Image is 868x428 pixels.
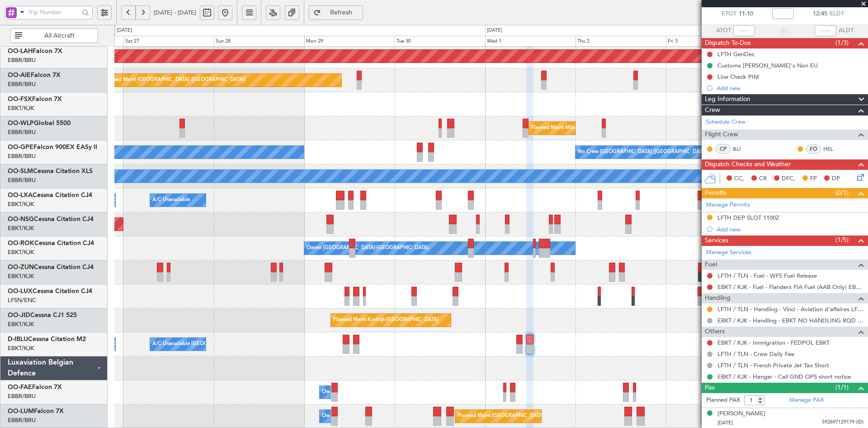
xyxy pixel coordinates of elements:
[8,288,92,294] a: OO-LUXCessna Citation CJ4
[717,73,759,81] div: Line Check PIM
[823,145,844,153] a: HEL
[717,350,794,358] a: LFTH / TLN - Crew Daily Fee
[717,409,765,418] div: [PERSON_NAME]
[8,48,33,54] span: OO-LAH
[705,236,728,246] span: Services
[8,192,33,198] span: OO-LXA
[8,152,36,160] a: EBBR/BRU
[8,312,77,318] a: OO-JIDCessna CJ1 525
[8,96,62,102] a: OO-FSXFalcon 7X
[152,337,297,351] div: A/C Unavailable [GEOGRAPHIC_DATA]-[GEOGRAPHIC_DATA]
[705,188,726,198] span: Permits
[705,94,750,105] span: Leg Information
[8,120,34,126] span: OO-WLP
[395,36,485,47] div: Tue 30
[8,144,33,150] span: OO-GPE
[717,419,733,426] span: [DATE]
[705,38,750,48] span: Dispatch To-Dos
[706,396,740,405] label: Planned PAX
[706,248,751,257] a: Manage Services
[832,174,840,183] span: DP
[830,10,844,19] span: ELDT
[8,168,33,174] span: OO-SLM
[717,283,863,291] a: EBKT / KJK - Fuel - Flanders FIA Fuel (AAB Only) EBKT / KJK
[487,27,502,34] div: [DATE]
[322,409,383,423] div: Owner Melsbroek Air Base
[24,33,95,39] span: All Aircraft
[307,241,429,255] div: Owner [GEOGRAPHIC_DATA]-[GEOGRAPHIC_DATA]
[722,10,736,19] span: ETOT
[733,145,753,153] a: BLI
[813,10,827,19] span: 12:45
[8,72,61,78] a: OO-AIEFalcon 7X
[8,56,36,64] a: EBBR/BRU
[8,216,94,222] a: OO-NSGCessna Citation CJ4
[8,144,97,150] a: OO-GPEFalcon 900EX EASy II
[8,336,86,342] a: D-IBLUCessna Citation M2
[10,29,98,43] button: All Aircraft
[8,336,28,342] span: D-IBLU
[117,27,132,34] div: [DATE]
[716,144,731,154] div: CP
[706,118,745,127] a: Schedule Crew
[782,174,795,183] span: DFC,
[705,130,738,140] span: Flight Crew
[717,214,779,221] div: LFTH DEP SLOT 1100Z
[458,409,621,423] div: Planned Maint [GEOGRAPHIC_DATA] ([GEOGRAPHIC_DATA] National)
[717,50,755,58] div: LFTH GenDec
[835,383,849,392] span: (1/1)
[323,10,360,16] span: Refresh
[8,384,62,390] a: OO-FAEFalcon 7X
[8,128,36,136] a: EBBR/BRU
[734,174,744,183] span: CC,
[8,240,94,246] a: OO-ROKCessna Citation CJ4
[8,200,34,208] a: EBKT/KJK
[8,264,94,270] a: OO-ZUNCessna Citation CJ4
[309,5,363,20] button: Refresh
[733,25,755,36] input: --:--
[103,73,245,87] div: Planned Maint [GEOGRAPHIC_DATA] ([GEOGRAPHIC_DATA])
[705,260,717,270] span: Fuel
[8,248,34,256] a: EBKT/KJK
[154,9,196,17] span: [DATE] - [DATE]
[717,305,863,313] a: LFTH / TLN - Handling - Vinci - Aviation d'affaires LFTH / TLN*****MY HANDLING****
[706,201,750,210] a: Manage Permits
[717,84,863,92] div: Add new
[806,144,821,154] div: FO
[810,174,817,183] span: FP
[705,159,791,170] span: Dispatch Checks and Weather
[822,418,863,426] span: 592697129179 (ID)
[739,10,753,19] span: 11:10
[835,188,849,197] span: (0/1)
[717,62,818,69] div: Customs [PERSON_NAME]'s Non EU
[8,240,34,246] span: OO-ROK
[717,373,851,380] a: EBKT / KJK - Hangar - Call GND OPS short notice
[8,272,34,280] a: EBKT/KJK
[576,36,666,47] div: Thu 2
[717,272,817,279] a: LFTH / TLN - Fuel - WFS Fuel Release
[8,416,36,424] a: EBBR/BRU
[8,264,34,270] span: OO-ZUN
[8,392,36,400] a: EBBR/BRU
[485,36,576,47] div: Wed 1
[8,288,33,294] span: OO-LUX
[839,26,854,35] span: ALDT
[8,408,64,414] a: OO-LUMFalcon 7X
[705,383,715,393] span: Pax
[152,193,190,207] div: A/C Unavailable
[705,105,720,115] span: Crew
[123,36,214,47] div: Sat 27
[8,384,32,390] span: OO-FAE
[835,235,849,245] span: (1/5)
[717,317,863,324] a: EBKT / KJK - Handling - EBKT NO HANDLING RQD FOR CJ
[8,192,92,198] a: OO-LXACessna Citation CJ4
[8,224,34,232] a: EBKT/KJK
[789,396,824,405] a: Manage PAX
[8,296,36,304] a: LFSN/ENC
[8,176,36,184] a: EBBR/BRU
[8,312,30,318] span: OO-JID
[8,80,36,88] a: EBBR/BRU
[705,293,731,303] span: Handling
[8,48,62,54] a: OO-LAHFalcon 7X
[717,226,863,233] div: Add new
